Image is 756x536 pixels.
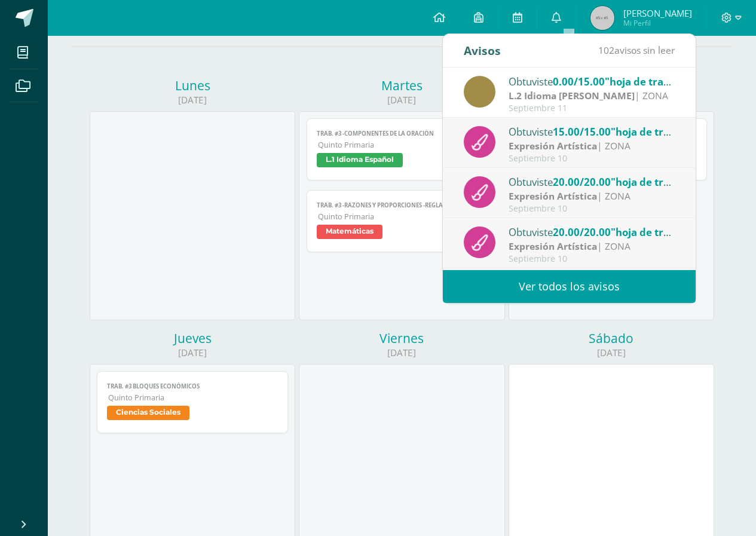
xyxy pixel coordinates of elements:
[317,130,488,137] span: Trab. #3 -COMPONENTES DE LA ORACIÓN
[598,44,675,57] span: avisos sin leer
[509,89,635,102] strong: L.2 Idioma [PERSON_NAME]
[509,347,714,359] div: [DATE]
[509,204,675,214] div: Septiembre 10
[509,139,597,152] strong: Expresión Artística
[317,225,382,239] span: Matemáticas
[509,330,714,347] div: Sábado
[553,175,611,189] span: 20.00/20.00
[443,270,696,303] a: Ver todos los avisos
[611,125,704,139] span: "hoja de trabajo 2"
[590,6,614,30] img: 45x45
[623,7,692,19] span: [PERSON_NAME]
[623,18,692,28] span: Mi Perfil
[605,75,698,88] span: "hoja de trabajo 2"
[318,140,488,150] span: Quinto Primaria
[90,347,295,359] div: [DATE]
[97,371,288,433] a: Trab. #3 BLOQUES ECONÓMICOSQuinto PrimariaCiencias Sociales
[509,139,675,153] div: | ZONA
[318,212,488,222] span: Quinto Primaria
[90,77,295,94] div: Lunes
[611,225,704,239] span: "hoja de trabajo 1"
[553,125,611,139] span: 15.00/15.00
[107,382,278,390] span: Trab. #3 BLOQUES ECONÓMICOS
[509,224,675,240] div: Obtuviste en
[108,393,278,403] span: Quinto Primaria
[299,347,504,359] div: [DATE]
[90,94,295,106] div: [DATE]
[317,201,488,209] span: Trab. #3 -RAZONES Y PROPORCIONES -REGLA DE TRES DIRECTA E INVERSA
[509,189,675,203] div: | ZONA
[509,89,675,103] div: | ZONA
[509,254,675,264] div: Septiembre 10
[553,225,611,239] span: 20.00/20.00
[299,94,504,106] div: [DATE]
[299,330,504,347] div: Viernes
[509,240,597,253] strong: Expresión Artística
[307,118,498,180] a: Trab. #3 -COMPONENTES DE LA ORACIÓNQuinto PrimariaL.1 Idioma Español
[509,103,675,114] div: Septiembre 11
[464,34,501,67] div: Avisos
[553,75,605,88] span: 0.00/15.00
[307,190,498,252] a: Trab. #3 -RAZONES Y PROPORCIONES -REGLA DE TRES DIRECTA E INVERSAQuinto PrimariaMatemáticas
[107,406,189,420] span: Ciencias Sociales
[299,77,504,94] div: Martes
[611,175,704,189] span: "hoja de trabajo 1"
[509,124,675,139] div: Obtuviste en
[509,189,597,203] strong: Expresión Artística
[509,174,675,189] div: Obtuviste en
[317,153,403,167] span: L.1 Idioma Español
[509,154,675,164] div: Septiembre 10
[509,240,675,253] div: | ZONA
[90,330,295,347] div: Jueves
[509,73,675,89] div: Obtuviste en
[598,44,614,57] span: 102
